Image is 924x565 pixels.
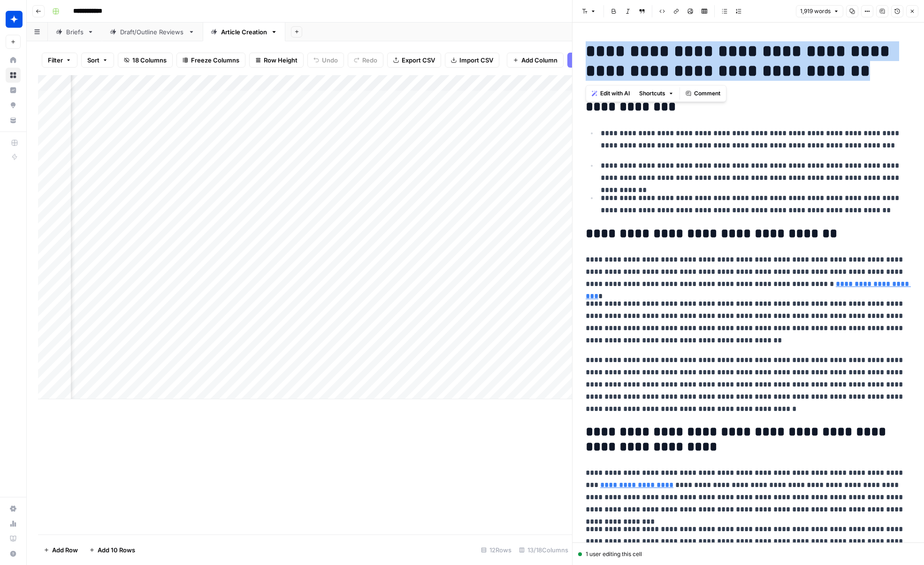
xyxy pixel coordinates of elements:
[98,545,135,555] span: Add 10 Rows
[588,87,634,100] button: Edit with AI
[362,55,377,65] span: Redo
[52,545,78,555] span: Add Row
[176,53,245,68] button: Freeze Columns
[87,55,99,65] span: Sort
[6,546,21,561] button: Help + Support
[402,55,435,65] span: Export CSV
[6,501,21,516] a: Settings
[694,89,720,98] span: Comment
[507,53,564,68] button: Add Column
[249,53,304,68] button: Row Height
[6,531,21,546] a: Learning Hub
[84,542,141,557] button: Add 10 Rows
[639,89,665,98] span: Shortcuts
[81,53,114,68] button: Sort
[118,53,173,68] button: 18 Columns
[387,53,441,68] button: Export CSV
[6,516,21,531] a: Usage
[600,89,630,98] span: Edit with AI
[120,27,184,37] div: Draft/Outline Reviews
[635,87,678,100] button: Shortcuts
[42,53,77,68] button: Filter
[6,53,21,68] a: Home
[682,87,724,100] button: Comment
[6,11,23,28] img: Wiz Logo
[221,27,267,37] div: Article Creation
[48,23,102,41] a: Briefs
[445,53,499,68] button: Import CSV
[6,113,21,128] a: Your Data
[264,55,298,65] span: Row Height
[578,550,918,558] div: 1 user editing this cell
[6,98,21,113] a: Opportunities
[38,542,84,557] button: Add Row
[800,7,831,15] span: 1,919 words
[348,53,383,68] button: Redo
[102,23,203,41] a: Draft/Outline Reviews
[203,23,285,41] a: Article Creation
[6,8,21,31] button: Workspace: Wiz
[796,5,843,17] button: 1,919 words
[191,55,239,65] span: Freeze Columns
[477,542,515,557] div: 12 Rows
[459,55,493,65] span: Import CSV
[6,68,21,83] a: Browse
[307,53,344,68] button: Undo
[521,55,557,65] span: Add Column
[322,55,338,65] span: Undo
[515,542,572,557] div: 13/18 Columns
[48,55,63,65] span: Filter
[6,83,21,98] a: Insights
[66,27,84,37] div: Briefs
[132,55,167,65] span: 18 Columns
